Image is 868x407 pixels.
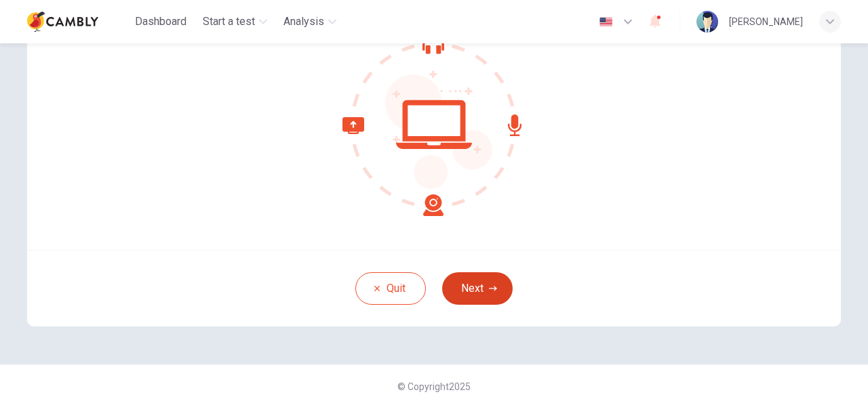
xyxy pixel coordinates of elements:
[27,8,98,35] img: Cambly logo
[135,14,186,30] span: Dashboard
[355,272,426,305] button: Quit
[203,14,255,30] span: Start a test
[696,11,718,33] img: Profile picture
[278,9,342,34] button: Analysis
[729,14,803,30] div: [PERSON_NAME]
[130,9,192,34] button: Dashboard
[597,17,614,27] img: en
[197,9,273,34] button: Start a test
[283,14,324,30] span: Analysis
[397,381,471,392] span: © Copyright 2025
[442,272,513,305] button: Next
[27,8,130,35] a: Cambly logo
